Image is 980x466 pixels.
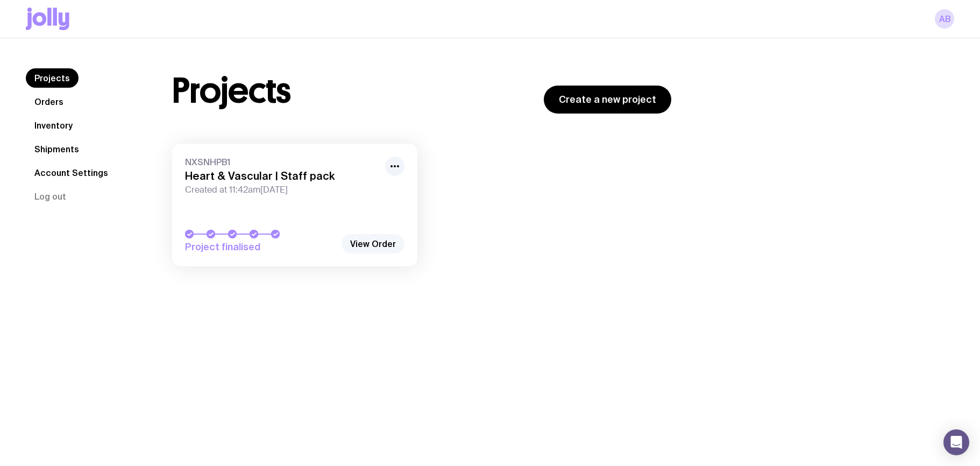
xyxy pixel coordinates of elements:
[172,144,417,266] a: NXSNHPB1Heart & Vascular | Staff packCreated at 11:42am[DATE]Project finalised
[26,68,79,88] a: Projects
[943,429,969,455] div: Open Intercom Messenger
[544,86,671,114] a: Create a new project
[185,170,379,182] h3: Heart & Vascular | Staff pack
[26,92,72,111] a: Orders
[26,187,75,206] button: Log out
[342,234,404,253] a: View Order
[185,185,379,195] span: Created at 11:42am[DATE]
[26,139,88,159] a: Shipments
[935,9,954,29] a: AB
[26,116,81,135] a: Inventory
[185,241,336,253] span: Project finalised
[185,157,379,167] span: NXSNHPB1
[172,74,291,108] h1: Projects
[26,163,117,182] a: Account Settings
